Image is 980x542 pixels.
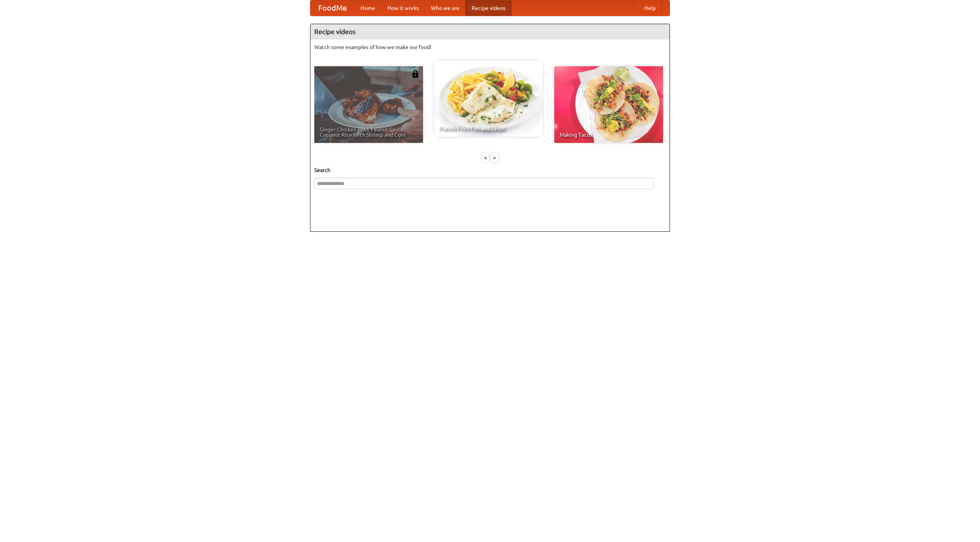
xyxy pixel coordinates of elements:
img: 483408.png [412,70,419,78]
a: Home [354,0,381,16]
a: How it works [381,0,425,16]
div: » [491,153,498,162]
h4: Recipe videos [310,24,670,39]
p: Watch some examples of how we make our food! [314,43,666,51]
a: Making Tacos [554,66,663,143]
a: Recipe videos [465,0,511,16]
span: French Fries Fish and Chips [439,126,537,131]
a: French Fries Fish and Chips [434,60,543,137]
h5: Search [314,166,666,174]
span: Making Tacos [560,132,658,138]
a: Help [638,0,662,16]
div: « [482,153,489,162]
a: FoodMe [310,0,354,16]
a: Who we are [425,0,465,16]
